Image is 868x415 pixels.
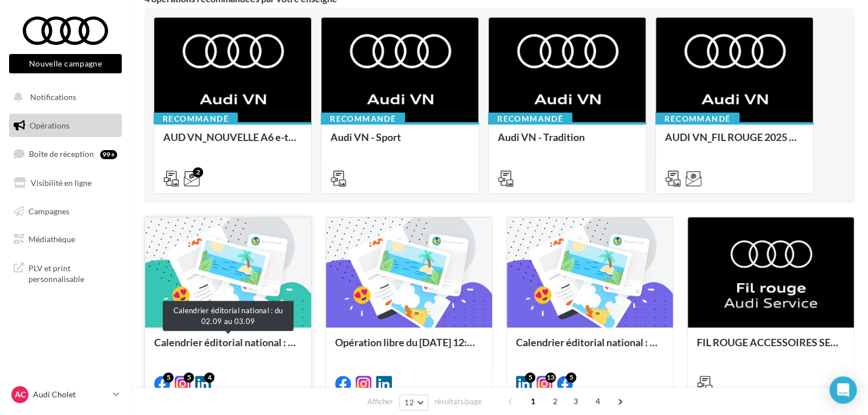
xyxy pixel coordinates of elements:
[488,113,572,125] div: Recommandé
[7,114,124,138] a: Opérations
[655,113,739,125] div: Recommandé
[589,392,607,410] span: 4
[33,389,109,400] p: Audi Cholet
[15,389,26,400] span: AC
[28,234,75,244] span: Médiathèque
[335,337,483,359] div: Opération libre du [DATE] 12:06
[330,131,469,154] div: Audi VN - Sport
[163,372,173,383] div: 5
[516,337,664,359] div: Calendrier éditorial national : semaine du 25.08 au 31.08
[567,392,585,410] span: 3
[184,372,194,383] div: 5
[28,260,117,285] span: PLV et print personnalisable
[204,372,214,383] div: 4
[367,396,393,407] span: Afficher
[7,171,124,195] a: Visibilité en ligne
[163,301,294,331] div: Calendrier éditorial national : du 02.09 au 03.09
[545,372,556,383] div: 13
[697,337,845,359] div: FIL ROUGE ACCESSOIRES SEPTEMBRE - AUDI SERVICE
[31,178,92,188] span: Visibilité en ligne
[7,85,119,109] button: Notifications
[829,376,857,404] div: Open Intercom Messenger
[163,131,302,154] div: AUD VN_NOUVELLE A6 e-tron
[435,396,482,407] span: résultats/page
[9,54,122,73] button: Nouvelle campagne
[546,392,564,410] span: 2
[404,398,414,407] span: 12
[193,167,203,177] div: 2
[498,131,636,154] div: Audi VN - Tradition
[7,256,124,289] a: PLV et print personnalisable
[7,227,124,251] a: Médiathèque
[154,113,238,125] div: Recommandé
[525,372,535,383] div: 5
[524,392,542,410] span: 1
[399,395,428,410] button: 12
[154,337,302,359] div: Calendrier éditorial national : du 02.09 au 03.09
[29,149,94,159] span: Boîte de réception
[28,206,69,215] span: Campagnes
[7,200,124,223] a: Campagnes
[30,92,76,102] span: Notifications
[100,150,117,159] div: 99+
[321,113,405,125] div: Recommandé
[566,372,576,383] div: 5
[7,142,124,166] a: Boîte de réception99+
[665,131,804,154] div: AUDI VN_FIL ROUGE 2025 - A1, Q2, Q3, Q5 et Q4 e-tron
[9,384,122,405] a: AC Audi Cholet
[30,121,69,130] span: Opérations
